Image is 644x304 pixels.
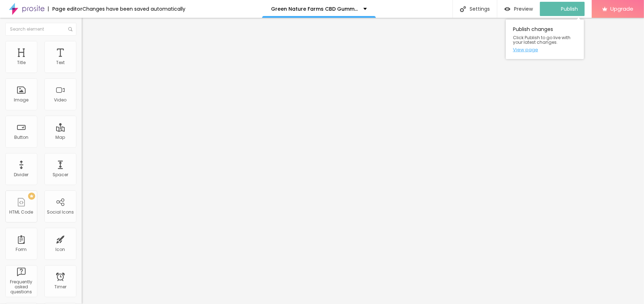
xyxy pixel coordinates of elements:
[82,6,185,11] div: Changes have been saved automatically
[7,279,35,295] div: Frequently asked questions
[56,247,65,252] div: Icon
[56,60,65,65] div: Text
[10,210,33,215] div: HTML Code
[16,247,27,252] div: Form
[54,284,66,289] div: Timer
[14,98,29,103] div: Image
[506,20,584,59] div: Publish changes
[5,23,76,36] input: Search element
[53,172,68,177] div: Spacer
[54,98,67,103] div: Video
[271,6,358,11] p: Green Nature Farms CBD Gummies
[504,6,510,12] img: view-1.svg
[14,135,28,140] div: Button
[497,2,540,16] button: Preview
[540,2,585,16] button: Publish
[47,210,74,215] div: Social Icons
[17,60,26,65] div: Title
[56,135,65,140] div: Map
[460,6,466,12] img: Icone
[14,172,29,177] div: Divider
[513,35,577,44] span: Click Publish to go live with your latest changes.
[610,6,633,12] span: Upgrade
[514,6,533,12] span: Preview
[68,27,72,31] img: Icone
[82,17,644,304] iframe: Editor
[561,6,578,12] span: Publish
[48,6,82,11] div: Page editor
[513,47,577,52] a: View page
